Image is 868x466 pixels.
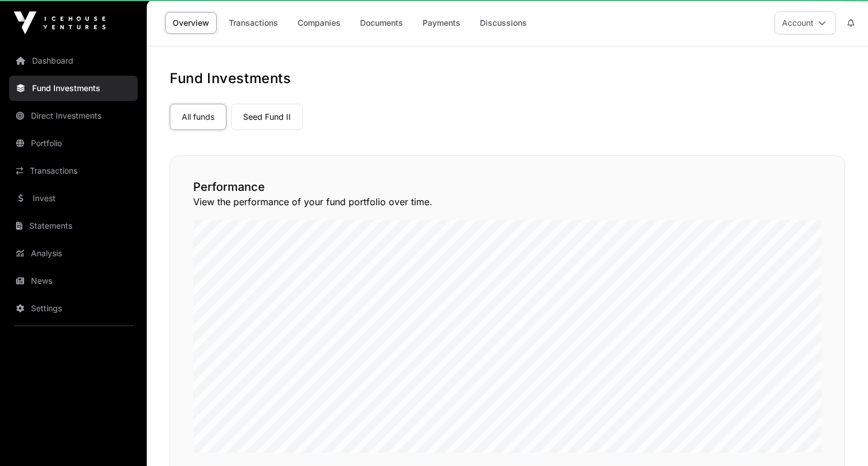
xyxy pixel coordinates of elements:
[9,268,138,293] a: News
[9,186,138,211] a: Invest
[472,12,534,34] a: Discussions
[353,12,410,34] a: Documents
[9,296,138,321] a: Settings
[9,48,138,73] a: Dashboard
[9,158,138,183] a: Transactions
[14,11,105,34] img: Icehouse Ventures Logo
[9,241,138,266] a: Analysis
[9,76,138,101] a: Fund Investments
[165,12,217,34] a: Overview
[193,179,822,195] h2: Performance
[415,12,468,34] a: Payments
[221,12,286,34] a: Transactions
[231,104,303,130] a: Seed Fund II
[775,11,836,34] button: Account
[193,195,822,209] p: View the performance of your fund portfolio over time.
[170,104,226,130] a: All funds
[290,12,348,34] a: Companies
[9,131,138,156] a: Portfolio
[9,213,138,238] a: Statements
[811,411,868,466] iframe: Chat Widget
[170,69,845,88] h1: Fund Investments
[9,103,138,128] a: Direct Investments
